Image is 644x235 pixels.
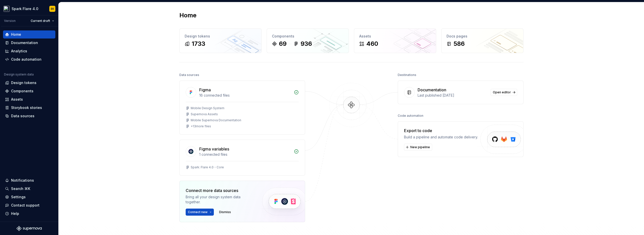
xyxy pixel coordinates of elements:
a: Design tokens1733 [179,28,262,53]
div: Bring all your design system data together. [186,194,254,205]
div: Design system data [4,72,34,76]
span: Connect new [188,210,208,214]
a: Settings [3,193,55,201]
button: Dismiss [217,209,233,216]
span: New pipeline [410,145,430,149]
div: Code automation [398,112,423,119]
div: Documentation [11,40,38,45]
div: Help [11,211,19,216]
div: Contact support [11,203,39,208]
h2: Home [179,11,196,19]
div: Settings [11,194,26,200]
a: Components [3,87,55,95]
div: Design tokens [11,80,36,85]
div: Assets [11,97,23,102]
a: Storybook stories [3,104,55,112]
div: Components [11,89,33,94]
div: Code automation [11,57,42,62]
a: Components69936 [267,28,349,53]
button: Help [3,210,55,218]
div: 1733 [192,40,205,48]
div: 1 connected files [199,152,291,157]
div: Design tokens [185,34,256,39]
div: 460 [366,40,378,48]
div: 586 [454,40,465,48]
div: Assets [359,34,431,39]
div: Spark: Flare 4.0 - Core [191,165,224,169]
div: Data sources [11,113,34,119]
button: Search ⌘K [3,185,55,193]
div: Build a pipeline and automate code delivery. [404,135,478,140]
div: Destinations [398,71,416,79]
div: 69 [279,40,287,48]
a: Assets [3,95,55,103]
div: Version [4,19,16,23]
div: Figma [199,87,211,93]
div: EK [51,7,54,11]
a: Open editor [491,89,517,96]
div: Notifications [11,178,34,183]
button: Connect new [186,209,214,216]
div: 16 connected files [199,93,291,98]
span: Dismiss [219,210,231,214]
div: Search ⌘K [11,186,30,191]
div: Export to code [404,128,478,134]
div: Connect more data sources [186,187,254,193]
a: Design tokens [3,79,55,87]
div: Documentation [418,87,446,93]
img: d6852e8b-7cd7-4438-8c0d-f5a8efe2c281.png [4,6,10,12]
span: Current draft [31,19,50,23]
button: Spark Flare 4.0EK [1,3,57,14]
a: Data sources [3,112,55,120]
a: Assets460 [354,28,436,53]
button: Current draft [28,17,56,24]
div: Supernova Assets [191,112,218,116]
button: Notifications [3,176,55,184]
div: Spark Flare 4.0 [12,6,38,11]
a: Code automation [3,55,55,63]
div: + 13 more files [191,124,211,128]
div: Last published [DATE] [418,93,488,98]
svg: Supernova Logo [17,226,42,231]
div: Docs pages [447,34,518,39]
div: Storybook stories [11,105,42,110]
span: Open editor [493,90,511,94]
a: Docs pages586 [441,28,524,53]
a: Analytics [3,47,55,55]
button: Contact support [3,201,55,209]
a: Home [3,30,55,38]
div: Data sources [179,71,199,79]
div: Components [272,34,344,39]
div: Mobile Design System [191,106,224,110]
div: 936 [301,40,312,48]
a: Figma variables1 connected filesSpark: Flare 4.0 - Core [179,140,305,176]
button: New pipeline [404,144,432,151]
div: Figma variables [199,146,229,152]
div: Analytics [11,49,27,54]
a: Documentation [3,39,55,47]
div: Home [11,32,21,37]
a: Figma16 connected filesMobile Design SystemSupernova AssetsMobile Supernova Documentation+13more ... [179,81,305,135]
div: Mobile Supernova Documentation [191,118,241,122]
